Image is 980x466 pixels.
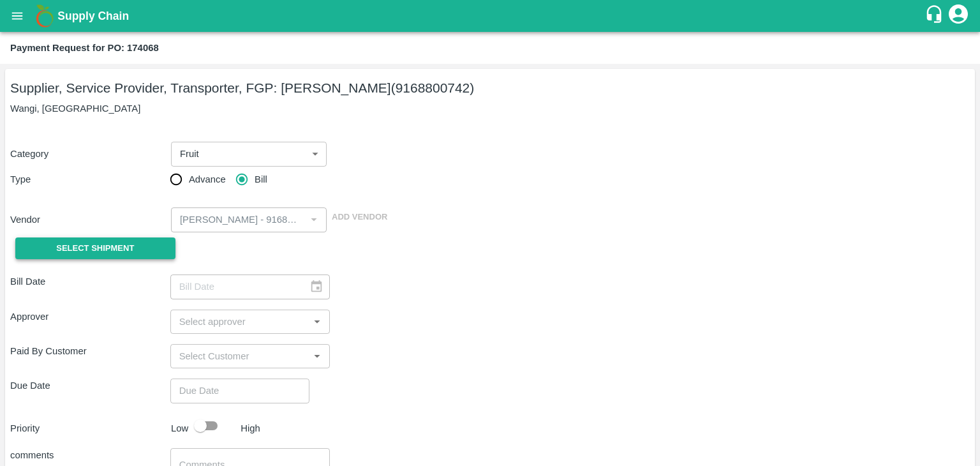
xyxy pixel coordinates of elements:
div: customer-support [924,4,947,27]
input: Select Customer [174,348,306,365]
button: Select Shipment [15,237,175,260]
p: Priority [10,421,166,435]
b: Payment Request for PO: 174068 [10,43,159,53]
p: Wangi, [GEOGRAPHIC_DATA] [10,101,970,116]
h5: Supplier, Service Provider, Transporter, FGP: [PERSON_NAME] (9168800742) [10,79,970,97]
button: Open [309,313,325,330]
button: Open [309,348,325,365]
p: Fruit [180,147,199,161]
span: Bill [255,172,267,186]
p: Low [171,421,188,435]
p: High [241,421,260,435]
input: Select Vendor [175,211,302,228]
b: Supply Chain [57,10,129,22]
p: Bill Date [10,274,170,289]
p: Approver [10,310,170,324]
button: open drawer [3,1,32,31]
p: comments [10,448,170,462]
p: Category [10,147,166,161]
input: Bill Date [170,274,299,299]
img: logo [32,3,57,29]
p: Vendor [10,213,166,227]
input: Select approver [174,313,306,330]
span: Select Shipment [56,241,134,256]
span: Advance [189,172,226,186]
p: Paid By Customer [10,344,170,358]
input: Choose date [170,379,301,403]
p: Due Date [10,379,170,393]
div: account of current user [947,3,970,29]
p: Type [10,172,170,186]
a: Supply Chain [57,7,924,25]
